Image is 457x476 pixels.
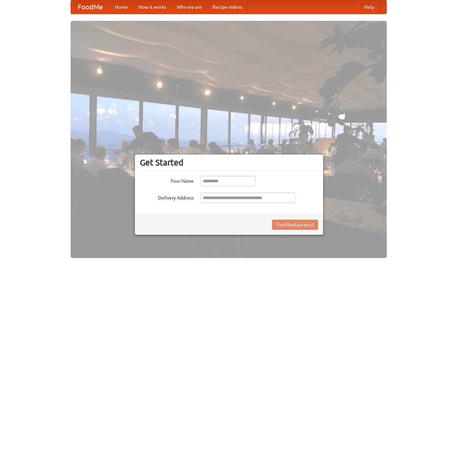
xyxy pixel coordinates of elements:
[133,0,172,14] a: How it works
[172,0,207,14] a: Who we are
[359,0,380,14] a: Help
[272,220,318,230] button: Find Restaurants!
[140,157,318,168] h3: Get Started
[110,0,133,14] a: Home
[140,176,194,184] label: Your Name
[140,193,194,201] label: Delivery Address
[207,0,247,14] a: Recipe videos
[71,0,110,14] a: FoodMe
